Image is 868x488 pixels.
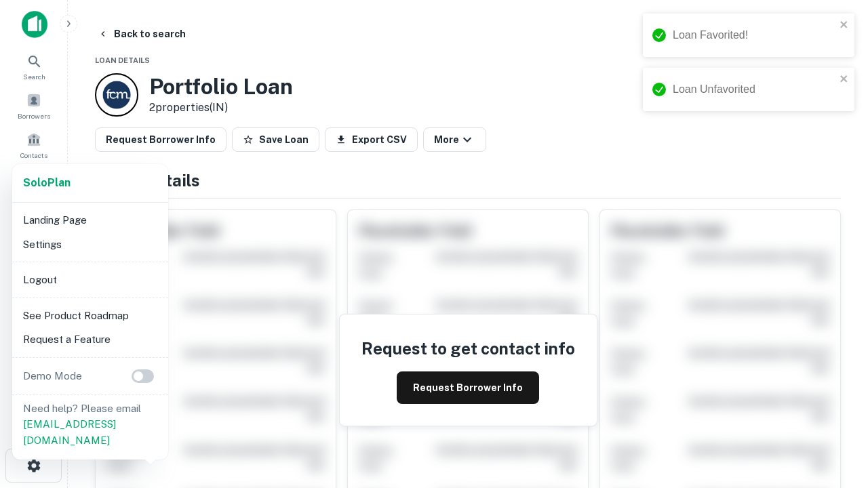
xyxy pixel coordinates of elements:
button: close [840,19,849,32]
p: Demo Mode [18,368,87,384]
li: Settings [18,232,163,257]
iframe: Chat Widget [800,380,868,445]
li: Request a Feature [18,327,163,352]
strong: Solo Plan [23,176,71,189]
li: Logout [18,268,163,292]
div: Loan Unfavorited [673,81,835,98]
button: close [840,73,849,86]
li: See Product Roadmap [18,304,163,328]
li: Landing Page [18,208,163,232]
a: [EMAIL_ADDRESS][DOMAIN_NAME] [23,418,116,446]
a: SoloPlan [23,175,71,191]
div: Loan Favorited! [673,27,835,43]
p: Need help? Please email [23,401,157,449]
